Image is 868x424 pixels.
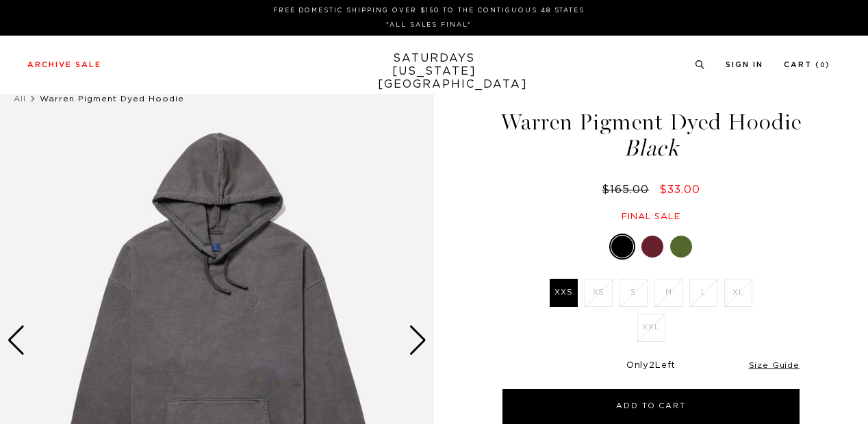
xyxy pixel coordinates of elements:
a: Sign In [726,61,763,68]
small: 0 [820,62,826,68]
a: Size Guide [749,361,800,369]
span: 2 [649,361,655,370]
del: $165.00 [602,184,654,195]
div: Final sale [500,211,802,223]
a: All [14,95,26,103]
h1: Warren Pigment Dyed Hoodie [500,111,802,160]
a: Cart (0) [784,61,830,68]
span: $33.00 [659,184,700,195]
p: *ALL SALES FINAL* [33,20,825,30]
div: Previous slide [7,325,25,356]
span: Warren Pigment Dyed Hoodie [40,95,184,103]
p: FREE DOMESTIC SHIPPING OVER $150 TO THE CONTIGUOUS 48 STATES [33,5,825,16]
div: Only Left [502,360,800,372]
label: XXS [550,279,578,307]
a: Archive Sale [27,61,101,68]
div: Next slide [409,325,427,356]
span: Black [500,137,802,160]
a: SATURDAYS[US_STATE][GEOGRAPHIC_DATA] [378,52,491,91]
